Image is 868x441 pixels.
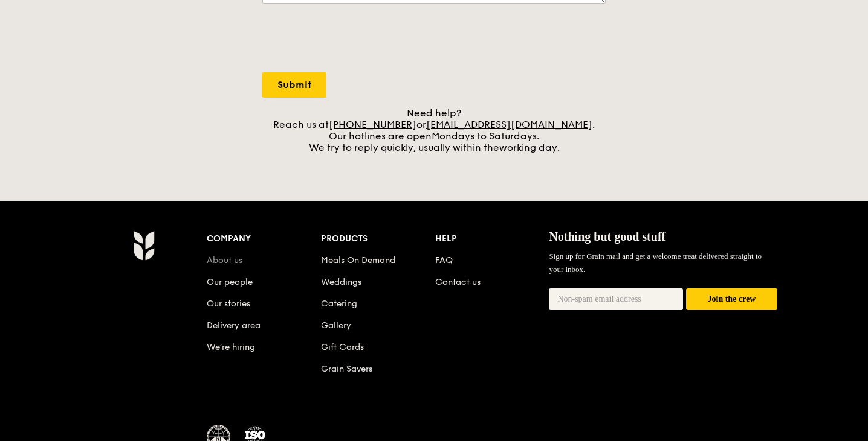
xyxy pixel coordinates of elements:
[321,230,435,247] div: Products
[329,119,416,130] a: [PHONE_NUMBER]
[207,277,253,287] a: Our people
[499,142,560,153] span: working day.
[207,320,261,331] a: Delivery area
[262,107,606,153] div: Need help? Reach us at or . Our hotlines are open We try to reply quickly, usually within the
[321,255,395,265] a: Meals On Demand
[321,364,372,374] a: Grain Savers
[262,16,446,63] iframe: reCAPTCHA
[321,342,364,352] a: Gift Cards
[207,342,255,352] a: We’re hiring
[207,299,250,309] a: Our stories
[426,119,592,130] a: [EMAIL_ADDRESS][DOMAIN_NAME]
[321,277,361,287] a: Weddings
[435,230,549,247] div: Help
[435,277,481,287] a: Contact us
[321,320,351,331] a: Gallery
[686,288,777,311] button: Join the crew
[207,230,321,247] div: Company
[549,288,683,310] input: Non-spam email address
[432,130,539,142] span: Mondays to Saturdays.
[321,299,357,309] a: Catering
[549,252,762,274] span: Sign up for Grain mail and get a welcome treat delivered straight to your inbox.
[435,255,453,265] a: FAQ
[207,255,242,265] a: About us
[133,230,154,261] img: Grain
[549,230,666,243] span: Nothing but good stuff
[262,72,326,98] input: Submit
